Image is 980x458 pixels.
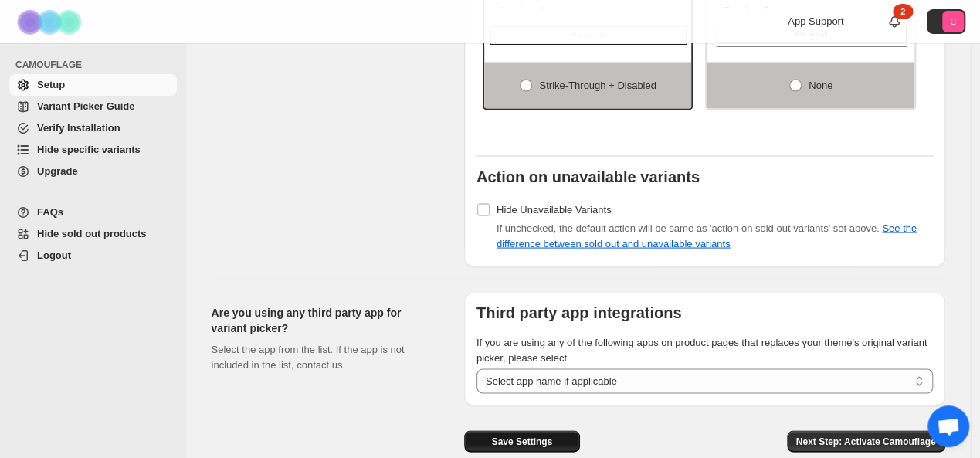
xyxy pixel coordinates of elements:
[212,304,439,335] h2: Are you using any third party app for variant picker?
[9,139,177,161] a: Hide specific variants
[497,222,917,249] span: If unchecked, the default action will be same as 'action on sold out variants' set above.
[15,59,178,71] span: CAMOUFLAGE
[37,79,65,90] span: Setup
[942,11,964,32] span: Avatar with initials C
[9,202,177,223] a: FAQs
[212,343,405,370] span: Select the app from the list. If the app is not included in the list, contact us.
[927,405,969,447] a: Open chat
[927,9,965,34] button: Avatar with initials C
[476,168,700,185] b: Action on unavailable variants
[37,100,134,112] span: Variant Picker Guide
[9,96,177,117] a: Variant Picker Guide
[12,1,90,43] img: Camouflage
[37,122,120,134] span: Verify Installation
[9,161,177,182] a: Upgrade
[9,245,177,266] a: Logout
[809,79,832,90] span: None
[787,430,945,452] button: Next Step: Activate Camouflage
[796,435,936,447] span: Next Step: Activate Camouflage
[37,206,63,218] span: FAQs
[37,144,141,155] span: Hide specific variants
[497,203,612,215] span: Hide Unavailable Variants
[491,435,552,447] span: Save Settings
[37,228,147,239] span: Hide sold out products
[9,74,177,96] a: Setup
[887,14,902,29] a: 2
[950,17,956,26] text: C
[476,336,927,363] span: If you are using any of the following apps on product pages that replaces your theme's original v...
[37,165,78,177] span: Upgrade
[788,15,843,27] span: App Support
[464,430,580,452] button: Save Settings
[9,223,177,245] a: Hide sold out products
[9,117,177,139] a: Verify Installation
[539,79,656,90] span: Strike-through + Disabled
[37,249,71,261] span: Logout
[476,304,682,321] b: Third party app integrations
[893,4,913,19] div: 2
